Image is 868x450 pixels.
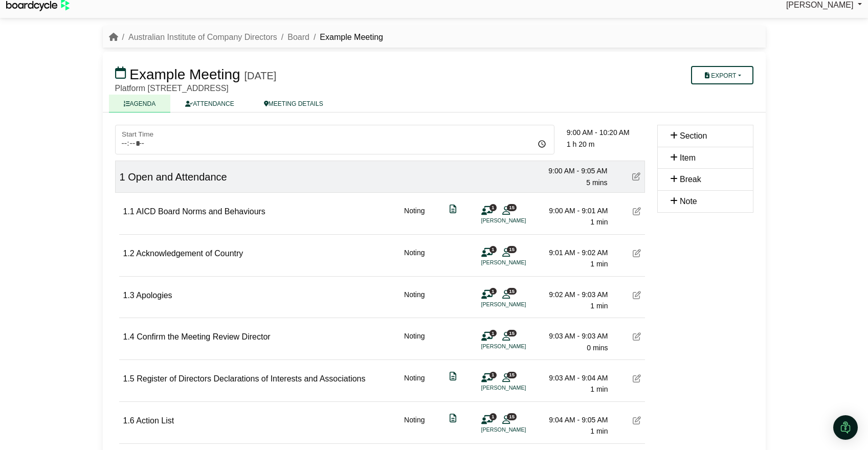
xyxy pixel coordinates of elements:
[123,207,135,216] span: 1.1
[536,165,608,176] div: 9:00 AM - 9:05 AM
[537,330,608,342] div: 9:03 AM - 9:03 AM
[404,372,425,395] div: Noting
[123,291,135,300] span: 1.3
[404,414,425,437] div: Noting
[586,178,607,187] span: 5 mins
[136,207,265,216] span: AICD Board Norms and Behaviours
[481,216,558,225] li: [PERSON_NAME]
[481,258,558,267] li: [PERSON_NAME]
[481,300,558,309] li: [PERSON_NAME]
[537,372,608,384] div: 9:03 AM - 9:04 AM
[489,246,497,253] span: 1
[115,84,229,93] span: Platform [STREET_ADDRESS]
[123,249,135,258] span: 1.2
[680,175,701,184] span: Break
[590,260,608,268] span: 1 min
[404,289,425,312] div: Noting
[489,372,497,378] span: 1
[136,291,172,300] span: Apologies
[489,288,497,295] span: 1
[680,197,697,206] span: Note
[481,425,558,434] li: [PERSON_NAME]
[567,140,594,148] span: 1 h 20 m
[136,416,174,425] span: Action List
[680,131,707,140] span: Section
[680,153,696,162] span: Item
[129,66,240,82] span: Example Meeting
[481,342,558,351] li: [PERSON_NAME]
[786,1,854,9] span: [PERSON_NAME]
[507,288,517,295] span: 15
[128,33,277,41] a: Australian Institute of Company Directors
[489,204,497,211] span: 1
[691,66,753,84] button: Export
[590,385,608,393] span: 1 min
[404,205,425,228] div: Noting
[507,204,517,211] span: 15
[249,95,338,112] a: MEETING DETAILS
[287,33,309,41] a: Board
[137,374,365,383] span: Register of Directors Declarations of Interests and Associations
[123,416,135,425] span: 1.6
[590,427,608,435] span: 1 min
[244,70,276,82] div: [DATE]
[404,330,425,353] div: Noting
[507,372,517,378] span: 15
[489,330,497,336] span: 1
[481,384,558,392] li: [PERSON_NAME]
[587,344,608,352] span: 0 mins
[109,31,383,44] nav: breadcrumb
[120,171,125,183] span: 1
[123,332,135,341] span: 1.4
[137,332,270,341] span: Confirm the Meeting Review Director
[537,205,608,216] div: 9:00 AM - 9:01 AM
[590,302,608,310] span: 1 min
[507,330,517,336] span: 15
[507,413,517,420] span: 15
[404,247,425,270] div: Noting
[136,249,243,258] span: Acknowledgement of Country
[567,127,645,138] div: 9:00 AM - 10:20 AM
[507,246,517,253] span: 15
[537,247,608,258] div: 9:01 AM - 9:02 AM
[109,95,171,112] a: AGENDA
[170,95,249,112] a: ATTENDANCE
[309,31,383,44] li: Example Meeting
[537,414,608,425] div: 9:04 AM - 9:05 AM
[590,218,608,226] span: 1 min
[537,289,608,300] div: 9:02 AM - 9:03 AM
[833,415,858,440] div: Open Intercom Messenger
[123,374,135,383] span: 1.5
[128,171,227,183] span: Open and Attendance
[489,413,497,420] span: 1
